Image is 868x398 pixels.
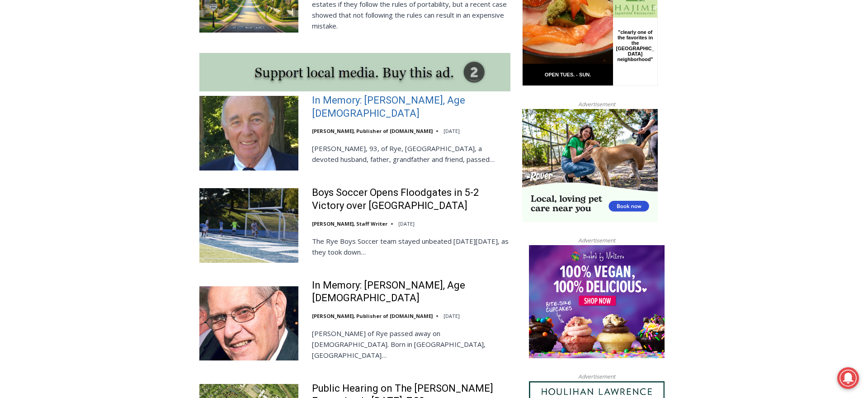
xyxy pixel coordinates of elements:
[312,328,510,360] p: [PERSON_NAME] of Rye passed away on [DEMOGRAPHIC_DATA]. Born in [GEOGRAPHIC_DATA], [GEOGRAPHIC_DA...
[443,313,460,319] time: [DATE]
[398,220,415,227] time: [DATE]
[217,88,438,113] a: Intern @ [DOMAIN_NAME]
[312,143,510,165] p: [PERSON_NAME], 93, of Rye, [GEOGRAPHIC_DATA], a devoted husband, father, grandfather and friend, ...
[312,279,510,305] a: In Memory: [PERSON_NAME], Age [DEMOGRAPHIC_DATA]
[199,188,298,262] img: Boys Soccer Opens Floodgates in 5-2 Victory over Westlake
[312,128,433,134] a: [PERSON_NAME], Publisher of [DOMAIN_NAME]
[443,128,460,134] time: [DATE]
[312,313,433,319] a: [PERSON_NAME], Publisher of [DOMAIN_NAME]
[199,96,298,170] img: In Memory: Richard Allen Hynson, Age 93
[312,94,510,120] a: In Memory: [PERSON_NAME], Age [DEMOGRAPHIC_DATA]
[312,186,510,212] a: Boys Soccer Opens Floodgates in 5-2 Victory over [GEOGRAPHIC_DATA]
[228,0,427,88] div: "[PERSON_NAME] and I covered the [DATE] Parade, which was a really eye opening experience as I ha...
[569,100,624,109] span: Advertisement
[312,236,510,257] p: The Rye Boys Soccer team stayed unbeated [DATE][DATE], as they took down…
[569,372,624,381] span: Advertisement
[3,93,89,128] span: Open Tues. - Sun. [PHONE_NUMBER]
[199,286,298,360] img: In Memory: Donald J. Demas, Age 90
[93,57,133,108] div: "clearly one of the favorites in the [GEOGRAPHIC_DATA] neighborhood"
[312,220,387,227] a: [PERSON_NAME], Staff Writer
[569,236,624,245] span: Advertisement
[0,91,91,113] a: Open Tues. - Sun. [PHONE_NUMBER]
[529,245,665,358] img: Baked by Melissa
[236,90,419,110] span: Intern @ [DOMAIN_NAME]
[199,53,510,91] img: support local media, buy this ad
